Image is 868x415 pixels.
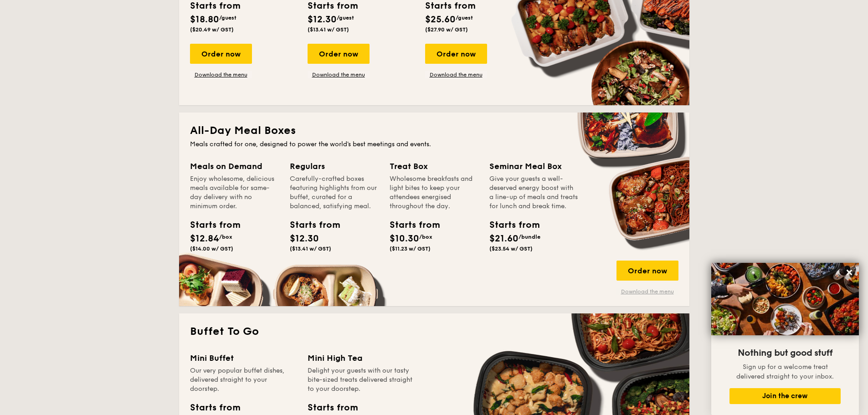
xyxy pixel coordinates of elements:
[616,261,678,281] div: Order now
[842,265,857,280] button: Close
[729,388,841,404] button: Join the crew
[489,160,578,173] div: Seminar Meal Box
[190,140,678,149] div: Meals crafted for one, designed to power the world's best meetings and events.
[390,160,478,173] div: Treat Box
[425,44,487,64] div: Order now
[190,233,219,244] span: $12.84
[738,348,832,359] span: Nothing but good stuff
[425,26,468,33] span: ($27.90 w/ GST)
[489,174,578,211] div: Give your guests a well-deserved energy boost with a line-up of meals and treats for lunch and br...
[390,246,431,252] span: ($11.23 w/ GST)
[489,246,533,252] span: ($23.54 w/ GST)
[308,71,370,78] a: Download the menu
[425,71,487,78] a: Download the menu
[456,15,473,21] span: /guest
[736,363,834,380] span: Sign up for a welcome treat delivered straight to your inbox.
[616,288,678,295] a: Download the menu
[489,233,519,244] span: $21.60
[308,401,357,415] div: Starts from
[290,233,319,244] span: $12.30
[190,44,252,64] div: Order now
[337,15,354,21] span: /guest
[190,14,219,25] span: $18.80
[190,218,231,232] div: Starts from
[190,71,252,78] a: Download the menu
[219,15,236,21] span: /guest
[190,352,297,364] div: Mini Buffet
[419,234,432,240] span: /box
[290,174,379,211] div: Carefully-crafted boxes featuring highlights from our buffet, curated for a balanced, satisfying ...
[190,366,297,394] div: Our very popular buffet dishes, delivered straight to your doorstep.
[308,44,370,64] div: Order now
[190,174,279,211] div: Enjoy wholesome, delicious meals available for same-day delivery with no minimum order.
[390,218,431,232] div: Starts from
[308,26,349,33] span: ($13.41 w/ GST)
[190,246,233,252] span: ($14.00 w/ GST)
[425,14,456,25] span: $25.60
[190,26,234,33] span: ($20.49 w/ GST)
[190,324,678,339] h2: Buffet To Go
[190,401,240,415] div: Starts from
[190,160,279,173] div: Meals on Demand
[290,160,379,173] div: Regulars
[519,234,540,240] span: /bundle
[390,174,478,211] div: Wholesome breakfasts and light bites to keep your attendees energised throughout the day.
[219,234,232,240] span: /box
[190,123,678,138] h2: All-Day Meal Boxes
[290,246,331,252] span: ($13.41 w/ GST)
[489,218,530,232] div: Starts from
[308,352,414,364] div: Mini High Tea
[308,14,337,25] span: $12.30
[290,218,331,232] div: Starts from
[308,366,414,394] div: Delight your guests with our tasty bite-sized treats delivered straight to your doorstep.
[390,233,419,244] span: $10.30
[711,263,859,335] img: DSC07876-Edit02-Large.jpeg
